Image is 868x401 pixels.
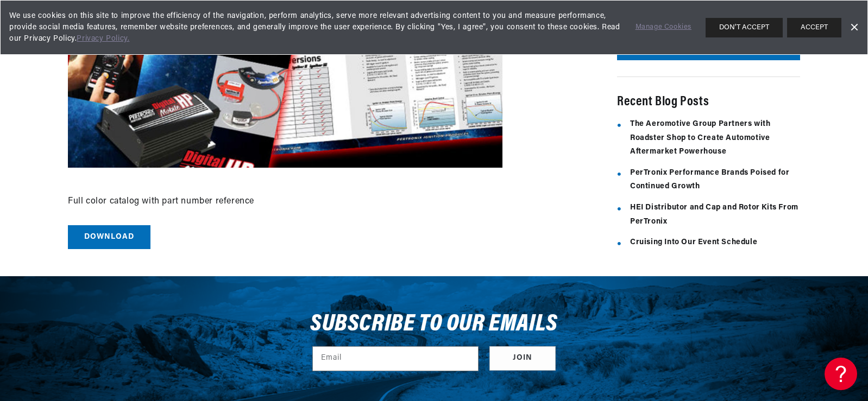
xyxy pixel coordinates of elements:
[630,120,770,156] a: The Aeromotive Group Partners with Roadster Shop to Create Automotive Aftermarket Powerhouse
[636,22,691,33] a: Manage Cookies
[706,18,783,37] button: DON'T ACCEPT
[630,203,798,226] a: HEI Distributor and Cap and Rotor Kits From PerTronix
[489,346,556,371] button: Subscribe
[9,10,620,44] span: We use cookies on this site to improve the efficiency of the navigation, perform analytics, serve...
[787,18,841,37] button: ACCEPT
[313,347,478,371] input: Email
[77,35,129,43] a: Privacy Policy.
[617,93,800,112] h5: Recent Blog Posts
[846,20,862,36] a: Dismiss Banner
[68,197,254,206] span: Full color catalog with part number reference
[630,238,757,246] a: Cruising Into Our Event Schedule
[630,168,789,190] a: PerTronix Performance Brands Poised for Continued Growth
[310,314,558,335] h3: Subscribe to our emails
[68,225,150,250] a: Download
